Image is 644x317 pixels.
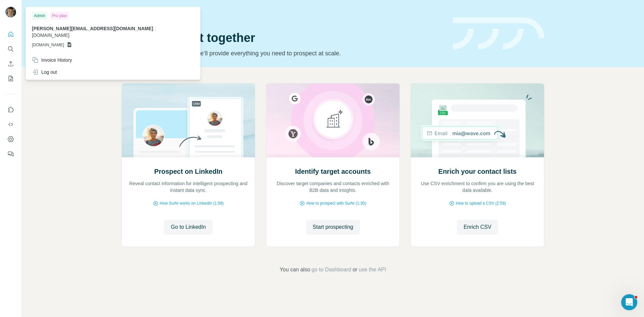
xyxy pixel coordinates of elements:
button: Use Surfe on LinkedIn [5,104,16,116]
span: [DOMAIN_NAME] [32,33,69,38]
img: Enrich your contact lists [411,84,544,157]
span: . [155,26,156,31]
div: Invoice History [32,57,72,63]
p: Use CSV enrichment to confirm you are using the best data available. [418,180,537,194]
span: How to upload a CSV (2:59) [456,200,506,206]
h2: Identify target accounts [295,167,371,176]
span: [PERSON_NAME][EMAIL_ADDRESS][DOMAIN_NAME] [32,26,153,31]
span: Enrich CSV [464,223,491,231]
button: My lists [5,72,16,85]
button: Feedback [5,148,16,160]
button: Enrich CSV [457,220,498,234]
h2: Prospect on LinkedIn [154,167,222,176]
span: [DOMAIN_NAME] [32,42,64,48]
button: use the API [359,266,386,274]
button: Start prospecting [306,220,360,234]
img: Prospect on LinkedIn [121,84,255,157]
img: banner [453,17,544,50]
button: go to Dashboard [312,266,351,274]
button: Enrich CSV [5,58,16,70]
h2: Enrich your contact lists [438,167,517,176]
div: Pro plan [50,12,69,20]
div: Log out [32,69,57,75]
iframe: Intercom live chat [621,294,637,310]
img: Identify target accounts [266,84,400,157]
span: Go to LinkedIn [171,223,206,231]
div: Admin [32,12,47,20]
span: Start prospecting [313,223,353,231]
button: Dashboard [5,133,16,145]
p: Reveal contact information for intelligent prospecting and instant data sync. [128,180,248,194]
span: You can also [280,266,310,274]
p: Discover target companies and contacts enriched with B2B data and insights. [273,180,393,194]
span: How to prospect with Surfe (1:30) [306,200,366,206]
span: or [353,266,357,274]
button: Search [5,43,16,55]
span: How Surfe works on LinkedIn (1:58) [160,200,224,206]
button: Go to LinkedIn [164,220,212,234]
img: Avatar [5,7,16,17]
button: Quick start [5,28,16,40]
div: Quick start [121,12,445,19]
p: Pick your starting point and we’ll provide everything you need to prospect at scale. [121,49,445,58]
h1: Let’s prospect together [121,31,445,45]
button: Use Surfe API [5,118,16,130]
